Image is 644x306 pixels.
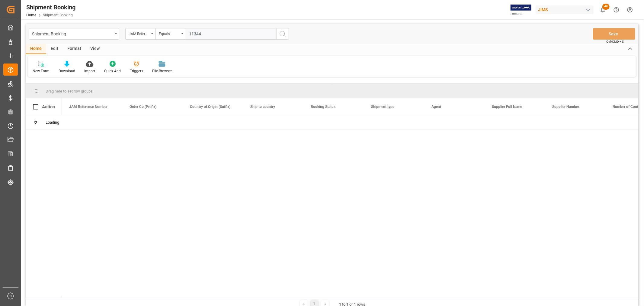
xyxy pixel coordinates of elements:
[511,5,531,15] img: Exertis%20JAM%20-%20Email%20Logo.jpg_1722504956.jpg
[32,30,113,37] div: Shipment Booking
[129,30,149,37] div: JAM Reference Number
[46,120,59,125] span: Loading
[606,39,624,44] span: Ctrl/CMD + S
[610,3,623,17] button: Help Center
[130,68,143,74] div: Triggers
[86,44,104,54] div: View
[276,28,289,40] button: search button
[602,4,610,10] span: 49
[130,105,156,109] span: Order Co (Prefix)
[42,104,55,109] div: Action
[250,105,275,109] span: Ship to country
[552,105,579,109] span: Supplier Number
[69,105,107,109] span: JAM Reference Number
[46,44,63,54] div: Edit
[159,30,179,37] div: Equals
[155,28,186,40] button: open menu
[152,68,172,74] div: File Browser
[311,105,335,109] span: Booking Status
[190,105,230,109] span: Country of Origin (Suffix)
[186,28,276,40] input: Type to search
[84,68,95,74] div: Import
[492,105,522,109] span: Supplier Full Name
[63,44,86,54] div: Format
[431,105,441,109] span: Agent
[33,68,50,74] div: New Form
[59,68,75,74] div: Download
[104,68,121,74] div: Quick Add
[593,28,635,40] button: Save
[596,3,610,17] button: show 49 new notifications
[125,28,155,40] button: open menu
[536,4,596,15] button: JIMS
[371,105,394,109] span: Shipment type
[536,5,594,14] div: JIMS
[26,13,36,17] a: Home
[26,3,75,12] div: Shipment Booking
[46,89,93,93] span: Drag here to set row groups
[29,28,119,40] button: open menu
[26,44,46,54] div: Home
